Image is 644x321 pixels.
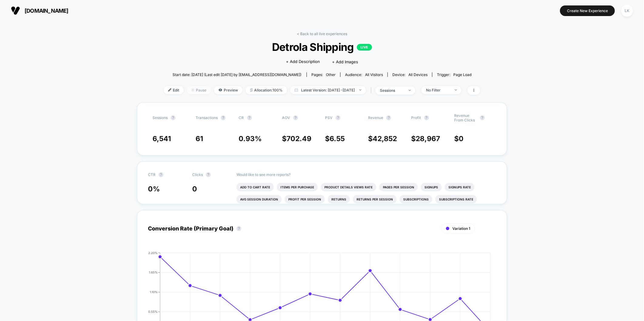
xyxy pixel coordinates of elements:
span: AOV [282,115,290,120]
span: 0 % [148,185,160,193]
span: all devices [408,72,428,77]
span: CR [239,115,244,120]
button: ? [386,115,391,120]
button: ? [171,115,176,120]
span: 0 [192,185,197,193]
span: Sessions [153,115,168,120]
span: Preview [214,86,243,94]
span: $ [411,134,440,143]
span: 0.93 % [239,134,262,143]
p: Would like to see more reports? [236,172,496,177]
img: edit [168,88,171,91]
li: Pages Per Session [379,183,418,191]
div: Pages: [311,72,336,77]
span: Revenue From Clicks [454,113,477,122]
button: ? [293,115,298,120]
span: Transactions [196,115,218,120]
span: 61 [196,134,203,143]
li: Subscriptions Rate [435,195,477,204]
img: end [359,89,361,91]
li: Product Details Views Rate [321,183,376,191]
span: + Add Description [286,59,320,65]
span: Pause [187,86,211,94]
span: + Add Images [332,59,358,64]
span: Edit [164,86,184,94]
span: $ [368,134,397,143]
li: Profit Per Session [285,195,325,204]
span: Start date: [DATE] (Last edit [DATE] by [EMAIL_ADDRESS][DOMAIN_NAME]) [173,72,301,77]
span: other [326,72,336,77]
button: ? [159,172,163,177]
span: [DOMAIN_NAME] [25,8,69,14]
span: $ [325,134,345,143]
button: ? [247,115,252,120]
span: 28,967 [416,134,440,143]
span: 0 [459,134,464,143]
li: Returns [328,195,350,204]
span: Detrola Shipping [179,41,465,53]
button: ? [336,115,340,120]
div: sessions [380,88,404,93]
li: Returns Per Session [353,195,397,204]
span: Profit [411,115,421,120]
li: Avg Session Duration [236,195,282,204]
span: Device: [387,72,432,77]
li: Add To Cart Rate [236,183,274,191]
button: ? [221,115,226,120]
tspan: 2.20% [148,251,158,255]
button: ? [424,115,429,120]
li: Signups [421,183,442,191]
li: Items Per Purchase [277,183,318,191]
span: CTR [148,172,156,177]
span: Revenue [368,115,383,120]
span: 6,541 [153,134,171,143]
span: Allocation: 100% [246,86,287,94]
span: Clicks [192,172,203,177]
li: Subscriptions [400,195,432,204]
button: Create New Experience [560,5,615,16]
span: $ [282,134,311,143]
span: 6.55 [330,134,345,143]
tspan: 1.65% [149,270,158,274]
span: 702.49 [287,134,311,143]
span: | [369,86,375,95]
button: ? [236,226,241,231]
div: No Filter [426,88,450,92]
button: ? [480,115,485,120]
span: 42,852 [373,134,397,143]
button: [DOMAIN_NAME] [9,6,70,15]
a: < Back to all live experiences [297,31,347,36]
img: end [455,89,457,91]
li: Signups Rate [445,183,475,191]
span: Variation 1 [452,226,470,231]
div: LK [621,5,633,17]
tspan: 0.55% [148,310,158,313]
span: Page Load [453,72,471,77]
span: Latest Version: [DATE] - [DATE] [290,86,366,94]
span: All Visitors [365,72,383,77]
button: ? [206,172,211,177]
span: $ [454,134,464,143]
div: Audience: [345,72,383,77]
div: Trigger: [437,72,471,77]
img: end [191,88,194,91]
tspan: 1.10% [150,290,158,294]
p: LIVE [357,44,372,51]
img: rebalance [250,88,253,92]
img: calendar [295,88,298,91]
button: LK [619,5,635,17]
img: end [409,90,411,91]
img: Visually logo [11,6,20,15]
span: PSV [325,115,333,120]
